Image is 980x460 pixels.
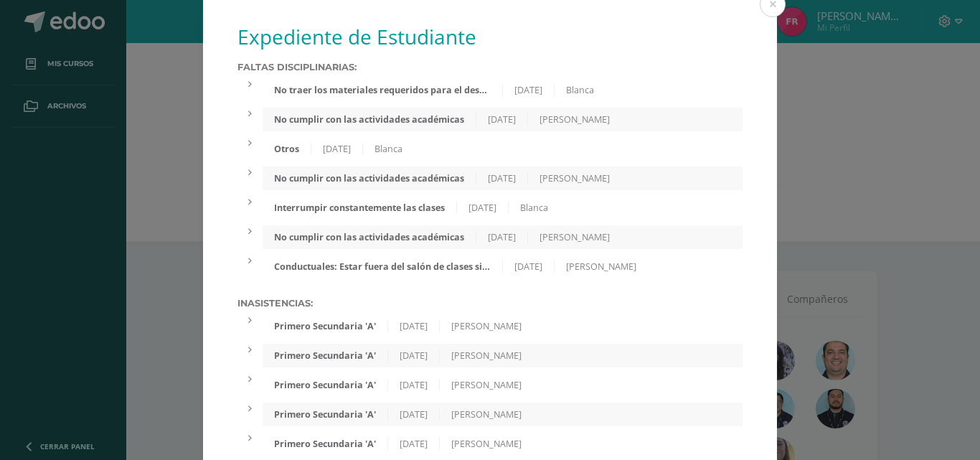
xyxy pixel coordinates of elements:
[237,23,743,50] h1: Expediente de Estudiante
[388,320,440,332] div: [DATE]
[440,408,533,421] div: [PERSON_NAME]
[476,231,528,243] div: [DATE]
[440,349,533,362] div: [PERSON_NAME]
[440,438,533,450] div: [PERSON_NAME]
[503,260,555,273] div: [DATE]
[237,298,743,309] label: Inasistencias:
[237,62,743,72] label: Faltas Disciplinarias:
[263,349,388,362] div: Primero Secundaria 'A'
[263,172,476,184] div: No cumplir con las actividades académicas
[263,260,502,273] div: Conductuales: Estar fuera del salón de clases sin pase de salida autorizado.
[263,143,311,155] div: Otros
[263,231,476,243] div: No cumplir con las actividades académicas
[440,320,533,332] div: [PERSON_NAME]
[263,202,457,214] div: Interrumpir constantemente las clases
[457,202,509,214] div: [DATE]
[263,84,502,96] div: No traer los materiales requeridos para el desarrollo de las clases
[388,438,440,450] div: [DATE]
[528,113,621,126] div: [PERSON_NAME]
[263,379,388,391] div: Primero Secundaria 'A'
[440,379,533,391] div: [PERSON_NAME]
[263,438,388,450] div: Primero Secundaria 'A'
[388,379,440,391] div: [DATE]
[311,143,363,155] div: [DATE]
[263,408,388,421] div: Primero Secundaria 'A'
[263,320,388,332] div: Primero Secundaria 'A'
[555,260,648,273] div: [PERSON_NAME]
[263,113,476,126] div: No cumplir con las actividades académicas
[528,231,621,243] div: [PERSON_NAME]
[509,202,560,214] div: Blanca
[388,349,440,362] div: [DATE]
[555,84,606,96] div: Blanca
[363,143,414,155] div: Blanca
[476,172,528,184] div: [DATE]
[528,172,621,184] div: [PERSON_NAME]
[503,84,555,96] div: [DATE]
[476,113,528,126] div: [DATE]
[388,408,440,421] div: [DATE]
